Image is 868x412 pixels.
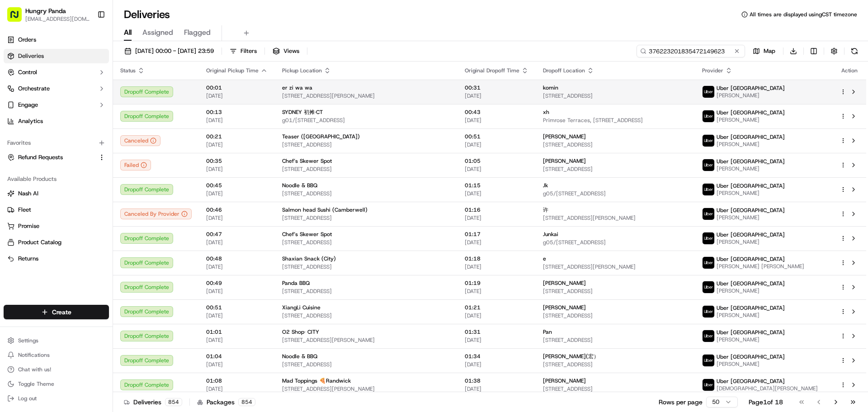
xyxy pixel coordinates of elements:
span: 00:01 [206,84,268,91]
span: Promise [18,222,39,230]
div: Packages [197,398,255,407]
button: Start new chat [154,89,165,100]
span: Teaser ([GEOGRAPHIC_DATA]) [282,133,360,140]
span: 9月17日 [35,140,56,147]
button: Control [4,65,109,80]
span: g01/[STREET_ADDRESS] [282,117,450,124]
span: [STREET_ADDRESS][PERSON_NAME] [282,92,450,99]
span: [STREET_ADDRESS] [543,288,688,295]
img: uber-new-logo.jpeg [703,110,714,122]
span: Primrose Terraces, [STREET_ADDRESS] [543,117,688,124]
span: Pickup Location [282,67,322,74]
span: 00:47 [206,231,268,238]
span: xh [543,109,549,116]
span: [DATE] [465,288,528,295]
span: Shaxian Snack (City) [282,255,336,262]
span: [PERSON_NAME](宏） [543,353,599,360]
h1: Deliveries [124,7,170,22]
span: [PERSON_NAME] [28,165,73,172]
span: Orders [18,36,36,44]
span: Panda BBQ [282,279,310,287]
div: 💻 [76,203,84,210]
a: Product Catalog [7,238,105,246]
span: Provider [702,67,723,74]
span: [DATE] [465,190,528,197]
span: e [543,255,546,262]
button: [DATE] 00:00 - [DATE] 23:59 [120,45,218,57]
span: [PERSON_NAME] [717,141,785,148]
a: Promise [7,222,105,230]
div: Available Products [4,172,109,186]
span: [STREET_ADDRESS] [543,141,688,148]
button: Chat with us! [4,363,109,376]
button: Hungry Panda [25,6,66,15]
span: 00:45 [206,182,268,189]
span: [PERSON_NAME] [717,189,785,197]
button: Canceled [120,135,160,146]
span: [DATE] [206,92,268,99]
p: Welcome 👋 [9,36,165,51]
span: [PERSON_NAME] [543,304,586,311]
span: [DATE] [206,385,268,393]
span: [DATE] [206,336,268,344]
span: SYDNEY 初摊·CT [282,109,323,116]
span: 01:01 [206,328,268,336]
span: [STREET_ADDRESS] [282,190,450,197]
span: [PERSON_NAME] [717,312,785,319]
button: Nash AI [4,186,109,201]
span: [PERSON_NAME] [717,116,785,123]
div: We're available if you need us! [41,95,124,103]
button: Filters [226,45,261,57]
span: [PERSON_NAME] [543,377,586,384]
button: Refresh [848,45,861,57]
span: [STREET_ADDRESS] [543,361,688,368]
span: Uber [GEOGRAPHIC_DATA] [717,158,785,165]
span: Uber [GEOGRAPHIC_DATA] [717,109,785,116]
span: Chef’s Skewer Spot [282,231,332,238]
span: [PERSON_NAME] [717,238,785,246]
span: er zi wa wa [282,84,312,91]
span: Engage [18,101,38,109]
span: Refund Requests [18,153,63,161]
span: 00:13 [206,109,268,116]
span: [PERSON_NAME] [717,165,785,172]
span: 01:18 [465,255,528,262]
span: [DATE] [206,166,268,173]
a: Fleet [7,206,105,214]
a: Nash AI [7,189,105,198]
span: 01:38 [465,377,528,384]
div: Failed [120,160,151,170]
span: Uber [GEOGRAPHIC_DATA] [717,304,785,312]
span: Orchestrate [18,85,50,93]
img: Nash [9,9,27,27]
div: Page 1 of 18 [749,398,783,407]
img: uber-new-logo.jpeg [703,257,714,269]
button: Views [269,45,303,57]
button: Create [4,305,109,319]
div: Favorites [4,136,109,150]
span: [PERSON_NAME] [543,279,586,287]
span: [STREET_ADDRESS][PERSON_NAME] [282,336,450,344]
span: 00:46 [206,206,268,213]
span: Uber [GEOGRAPHIC_DATA] [717,353,785,360]
span: Log out [18,395,37,402]
span: [STREET_ADDRESS] [282,166,450,173]
span: Create [52,308,71,317]
span: 00:43 [465,109,528,116]
span: [DATE] [206,190,268,197]
span: Dropoff Location [543,67,585,74]
span: [PERSON_NAME] [717,214,785,221]
span: Nash AI [18,189,38,198]
button: Canceled By Provider [120,208,192,219]
span: [DATE] [465,361,528,368]
span: [STREET_ADDRESS] [282,214,450,222]
span: [DATE] [465,166,528,173]
button: Returns [4,251,109,266]
img: 1736555255976-a54dd68f-1ca7-489b-9aae-adbdc363a1c4 [9,86,25,103]
button: Settings [4,334,109,347]
span: 01:17 [465,231,528,238]
span: Uber [GEOGRAPHIC_DATA] [717,85,785,92]
img: 1736555255976-a54dd68f-1ca7-489b-9aae-adbdc363a1c4 [18,165,25,172]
